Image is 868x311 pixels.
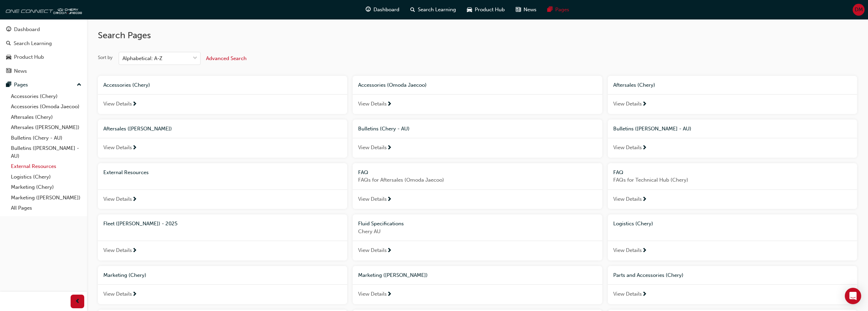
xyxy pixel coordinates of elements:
[613,246,642,254] span: View Details
[613,82,655,88] span: Aftersales (Chery)
[103,100,132,108] span: View Details
[358,272,428,278] span: Marketing ([PERSON_NAME])
[103,144,132,152] span: View Details
[122,55,162,62] div: Alphabetical: A-Z
[608,76,857,114] a: Aftersales (Chery)View Details
[8,161,84,172] a: External Resources
[8,91,84,102] a: Accessories (Chery)
[642,197,647,203] span: next-icon
[206,52,247,65] button: Advanced Search
[3,22,84,79] button: DashboardSearch LearningProduct HubNews
[14,81,28,89] div: Pages
[855,6,863,14] span: DM
[103,221,177,227] span: Fleet ([PERSON_NAME]) - 2025
[3,79,84,91] button: Pages
[77,81,82,89] span: up-icon
[358,290,387,298] span: View Details
[103,195,132,203] span: View Details
[98,163,347,209] a: External ResourcesView Details
[608,266,857,304] a: Parts and Accessories (Chery)View Details
[405,3,461,17] a: search-iconSearch Learning
[467,5,472,14] span: car-icon
[613,126,691,132] span: Bulletins ([PERSON_NAME] - AU)
[613,100,642,108] span: View Details
[98,76,347,114] a: Accessories (Chery)View Details
[613,272,683,278] span: Parts and Accessories (Chery)
[642,292,647,298] span: next-icon
[6,82,11,88] span: pages-icon
[3,51,84,63] a: Product Hub
[410,5,415,14] span: search-icon
[360,3,405,17] a: guage-iconDashboard
[608,163,857,209] a: FAQFAQs for Technical Hub (Chery)View Details
[8,143,84,161] a: Bulletins ([PERSON_NAME] - AU)
[387,248,392,254] span: next-icon
[353,266,602,304] a: Marketing ([PERSON_NAME])View Details
[6,27,11,33] span: guage-icon
[516,5,521,14] span: news-icon
[613,290,642,298] span: View Details
[98,266,347,304] a: Marketing (Chery)View Details
[475,6,505,14] span: Product Hub
[3,3,82,16] a: oneconnect
[358,246,387,254] span: View Details
[103,290,132,298] span: View Details
[3,37,84,50] a: Search Learning
[524,6,536,14] span: News
[8,172,84,182] a: Logistics (Chery)
[3,23,84,36] a: Dashboard
[14,26,40,33] div: Dashboard
[75,297,80,306] span: prev-icon
[353,119,602,158] a: Bulletins (Chery - AU)View Details
[6,68,11,74] span: news-icon
[6,54,11,60] span: car-icon
[132,248,137,254] span: next-icon
[613,176,852,184] span: FAQs for Technical Hub (Chery)
[358,126,410,132] span: Bulletins (Chery - AU)
[6,41,11,47] span: search-icon
[613,144,642,152] span: View Details
[193,54,197,63] span: down-icon
[206,55,247,61] span: Advanced Search
[103,272,146,278] span: Marketing (Chery)
[8,101,84,112] a: Accessories (Omoda Jaecoo)
[853,4,865,16] button: DM
[103,169,149,175] span: External Resources
[353,214,602,260] a: Fluid SpecificationsChery AUView Details
[547,5,553,14] span: pages-icon
[8,112,84,123] a: Aftersales (Chery)
[642,248,647,254] span: next-icon
[14,67,27,75] div: News
[358,82,427,88] span: Accessories (Omoda Jaecoo)
[8,182,84,193] a: Marketing (Chery)
[510,3,542,17] a: news-iconNews
[358,195,387,203] span: View Details
[132,197,137,203] span: next-icon
[418,6,456,14] span: Search Learning
[103,246,132,254] span: View Details
[103,82,150,88] span: Accessories (Chery)
[542,3,575,17] a: pages-iconPages
[98,54,113,61] div: Sort by
[461,3,510,17] a: car-iconProduct Hub
[132,292,137,298] span: next-icon
[358,100,387,108] span: View Details
[613,169,623,175] span: FAQ
[387,197,392,203] span: next-icon
[366,5,371,14] span: guage-icon
[387,292,392,298] span: next-icon
[358,221,404,227] span: Fluid Specifications
[845,288,861,304] div: Open Intercom Messenger
[103,126,172,132] span: Aftersales ([PERSON_NAME])
[14,53,44,61] div: Product Hub
[132,145,137,151] span: next-icon
[358,176,597,184] span: FAQs for Aftersales (Omoda Jaecoo)
[353,76,602,114] a: Accessories (Omoda Jaecoo)View Details
[613,195,642,203] span: View Details
[642,145,647,151] span: next-icon
[358,228,597,236] span: Chery AU
[387,101,392,108] span: next-icon
[387,145,392,151] span: next-icon
[98,119,347,158] a: Aftersales ([PERSON_NAME])View Details
[358,144,387,152] span: View Details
